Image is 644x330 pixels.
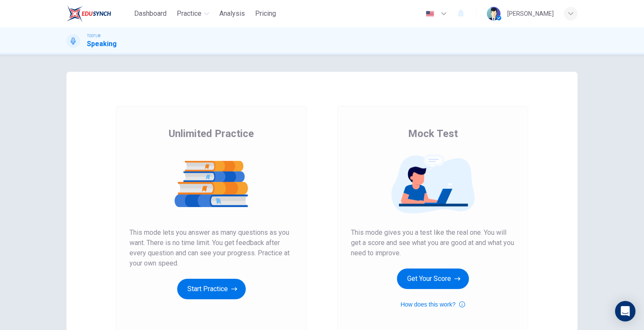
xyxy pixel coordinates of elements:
[66,5,111,22] img: EduSynch logo
[252,6,279,21] button: Pricing
[487,7,500,20] img: Profile picture
[87,39,117,49] h1: Speaking
[169,127,254,140] span: Unlimited Practice
[397,269,469,289] button: Get Your Score
[507,9,554,19] div: [PERSON_NAME]
[131,6,170,21] button: Dashboard
[255,9,276,19] span: Pricing
[173,6,213,21] button: Practice
[615,301,635,321] div: Open Intercom Messenger
[129,228,293,269] span: This mode lets you answer as many questions as you want. There is no time limit. You get feedback...
[351,228,515,258] span: This mode gives you a test like the real one. You will get a score and see what you are good at a...
[177,279,246,299] button: Start Practice
[216,6,248,21] button: Analysis
[219,9,245,19] span: Analysis
[134,9,167,19] span: Dashboard
[425,11,435,17] img: en
[177,9,201,19] span: Practice
[66,5,131,22] a: EduSynch logo
[87,33,101,39] span: TOEFL®
[408,127,458,140] span: Mock Test
[400,299,465,310] button: How does this work?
